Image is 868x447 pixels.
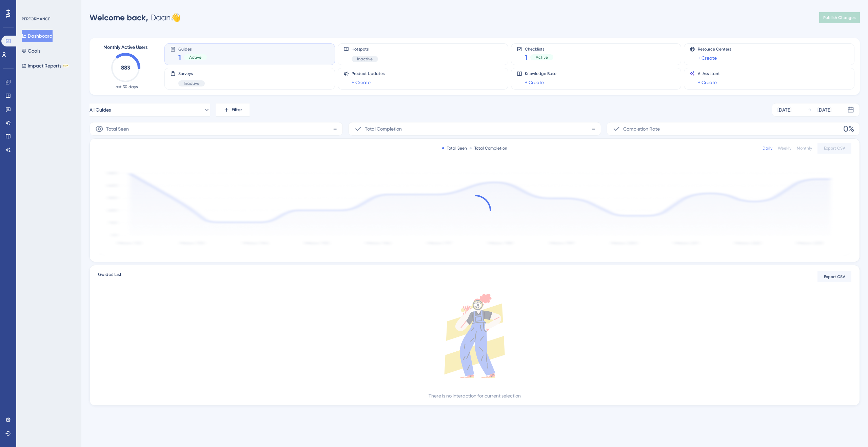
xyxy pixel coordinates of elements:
a: + Create [525,78,544,86]
div: There is no interaction for current selection [429,392,521,400]
span: AI Assistant [698,71,720,76]
span: - [333,123,337,134]
span: Active [536,55,548,60]
button: All Guides [90,103,210,117]
div: BETA [63,64,69,67]
a: + Create [698,78,717,86]
a: + Create [352,78,371,86]
span: Monthly Active Users [103,43,147,52]
span: Export CSV [824,274,845,279]
span: Export CSV [824,145,845,151]
button: Filter [216,103,250,117]
div: Weekly [778,145,791,151]
span: Guides List [98,271,121,283]
span: Surveys [178,71,205,76]
span: Guides [178,46,207,51]
span: Total Seen [106,125,129,133]
span: Active [189,55,201,60]
span: Total Completion [365,125,402,133]
span: Filter [232,106,242,114]
button: Goals [22,45,40,57]
span: Publish Changes [823,15,856,20]
div: Total Seen [442,145,467,151]
span: Hotspots [352,46,378,52]
span: Knowledge Base [525,71,556,76]
span: Product Updates [352,71,384,76]
div: [DATE] [777,106,791,114]
span: All Guides [90,106,111,114]
span: 0% [843,123,854,134]
span: Inactive [357,56,373,62]
span: Completion Rate [623,125,660,133]
div: Daily [763,145,772,151]
span: Checklists [525,46,553,51]
div: [DATE] [817,106,831,114]
span: Last 30 days [114,84,138,90]
span: 1 [525,53,528,62]
div: PERFORMANCE [22,16,50,22]
button: Export CSV [817,271,851,282]
span: Welcome back, [90,13,148,22]
span: - [591,123,595,134]
a: + Create [698,54,717,62]
span: Inactive [184,81,199,86]
span: Resource Centers [698,46,731,52]
div: Daan 👋 [90,12,181,23]
text: 883 [121,64,130,71]
button: Publish Changes [819,12,860,23]
button: Export CSV [817,143,851,154]
span: 1 [178,53,181,62]
div: Total Completion [470,145,507,151]
button: Impact ReportsBETA [22,60,69,72]
button: Dashboard [22,30,53,42]
div: Monthly [797,145,812,151]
